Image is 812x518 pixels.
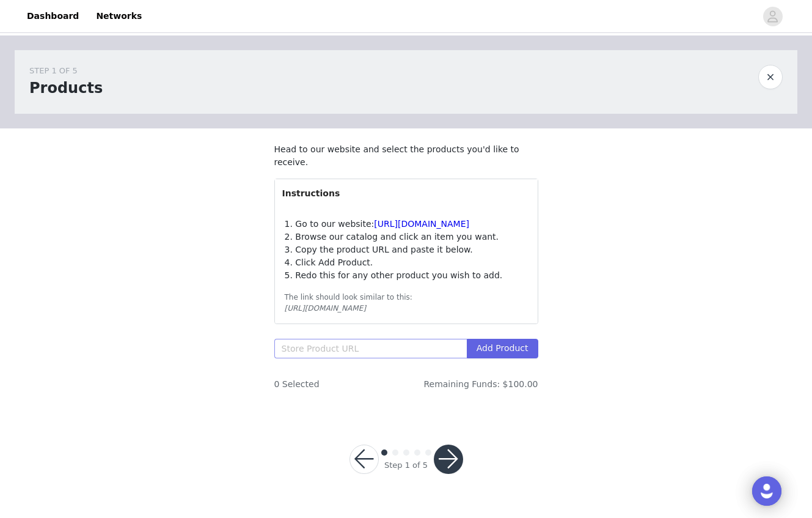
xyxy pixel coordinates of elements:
div: [URL][DOMAIN_NAME] [285,303,528,314]
a: [URL][DOMAIN_NAME] [374,219,469,229]
input: Store Product URL [274,339,467,358]
p: Head to our website and select the products you'd like to receive. [274,143,538,169]
p: 5. Redo this for any other product you wish to add. [285,269,528,282]
button: Add Product [467,339,538,358]
p: 2. Browse our catalog and click an item you want. [285,231,528,243]
p: 4. Click Add Product. [285,256,528,269]
div: STEP 1 OF 5 [29,65,103,77]
span: 0 Selected [274,378,320,391]
div: Instructions [275,179,538,207]
div: avatar [767,7,778,26]
div: The link should look similar to this: [285,292,528,303]
div: Step 1 of 5 [384,459,428,472]
p: 3. Copy the product URL and paste it below. [285,243,528,256]
a: Networks [89,2,149,30]
span: Remaining Funds: $100.00 [423,378,538,391]
div: Open Intercom Messenger [752,476,781,506]
h1: Products [29,77,103,99]
p: 1. Go to our website: [285,218,528,231]
a: Dashboard [20,2,86,30]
